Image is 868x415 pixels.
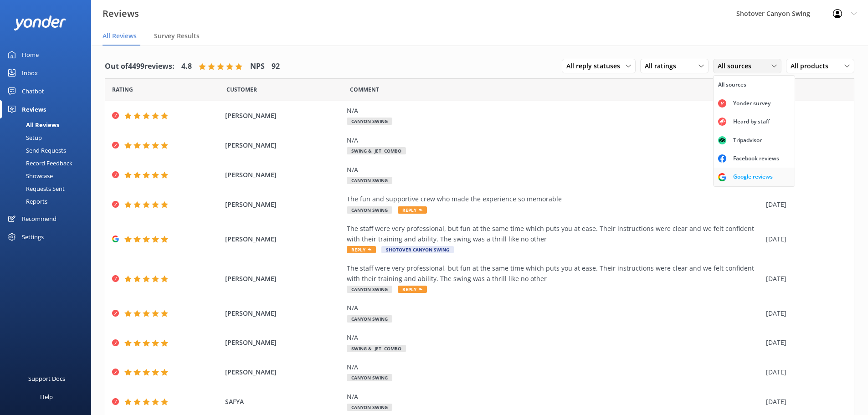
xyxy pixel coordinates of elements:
[112,85,133,94] span: Date
[645,61,682,71] span: All ratings
[726,117,777,126] div: Heard by staff
[718,80,746,89] div: All sources
[5,131,42,144] div: Setup
[766,200,842,210] div: [DATE]
[347,206,392,214] span: Canyon Swing
[22,64,38,82] div: Inbox
[766,338,842,348] div: [DATE]
[22,46,39,64] div: Home
[5,144,66,157] div: Send Requests
[726,172,780,181] div: Google reviews
[347,263,761,284] div: The staff were very professional, but fun at the same time which puts you at ease. Their instruct...
[5,169,53,182] div: Showcase
[154,31,200,41] span: Survey Results
[28,369,65,388] div: Support Docs
[22,100,46,118] div: Reviews
[5,144,91,157] a: Send Requests
[5,182,65,195] div: Requests Sent
[5,157,72,169] div: Record Feedback
[225,308,343,318] span: [PERSON_NAME]
[347,194,761,204] div: The fun and supportive crew who made the experience so memorable
[766,397,842,407] div: [DATE]
[103,6,139,21] h3: Reviews
[347,106,761,116] div: N/A
[103,31,137,41] span: All Reviews
[347,177,392,184] span: Canyon Swing
[22,82,44,100] div: Chatbot
[225,397,343,407] span: SAFYA
[766,140,842,150] div: [DATE]
[22,210,56,228] div: Recommend
[726,99,777,108] div: Yonder survey
[726,136,769,145] div: Tripadvisor
[718,61,757,71] span: All sources
[398,286,427,293] span: Reply
[5,118,91,131] a: All Reviews
[225,111,343,121] span: [PERSON_NAME]
[5,157,91,169] a: Record Feedback
[5,131,91,144] a: Setup
[347,303,761,313] div: N/A
[766,367,842,377] div: [DATE]
[347,345,406,352] span: Swing & Jet Combo
[14,15,66,31] img: yonder-white-logo.png
[566,61,626,71] span: All reply statuses
[5,118,59,131] div: All Reviews
[766,308,842,318] div: [DATE]
[272,61,280,72] h4: 92
[105,61,175,72] h4: Out of 4499 reviews:
[347,362,761,372] div: N/A
[347,404,392,411] span: Canyon Swing
[766,111,842,121] div: [DATE]
[5,169,91,182] a: Showcase
[225,200,343,210] span: [PERSON_NAME]
[347,333,761,343] div: N/A
[225,367,343,377] span: [PERSON_NAME]
[791,61,834,71] span: All products
[347,224,761,244] div: The staff were very professional, but fun at the same time which puts you at ease. Their instruct...
[225,274,343,284] span: [PERSON_NAME]
[250,61,265,72] h4: NPS
[347,147,406,154] span: Swing & Jet Combo
[766,170,842,180] div: [DATE]
[398,206,427,214] span: Reply
[347,165,761,175] div: N/A
[766,274,842,284] div: [DATE]
[347,286,392,293] span: Canyon Swing
[5,182,91,195] a: Requests Sent
[347,392,761,402] div: N/A
[347,135,761,145] div: N/A
[347,246,376,253] span: Reply
[181,61,192,72] h4: 4.8
[225,170,343,180] span: [PERSON_NAME]
[225,234,343,244] span: [PERSON_NAME]
[381,246,454,253] span: Shotover Canyon Swing
[40,388,53,406] div: Help
[226,85,257,94] span: Date
[225,338,343,348] span: [PERSON_NAME]
[22,228,44,246] div: Settings
[347,118,392,125] span: Canyon Swing
[766,234,842,244] div: [DATE]
[347,374,392,381] span: Canyon Swing
[5,195,91,208] a: Reports
[225,140,343,150] span: [PERSON_NAME]
[350,85,379,94] span: Question
[5,195,47,208] div: Reports
[347,315,392,323] span: Canyon Swing
[726,154,786,163] div: Facebook reviews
